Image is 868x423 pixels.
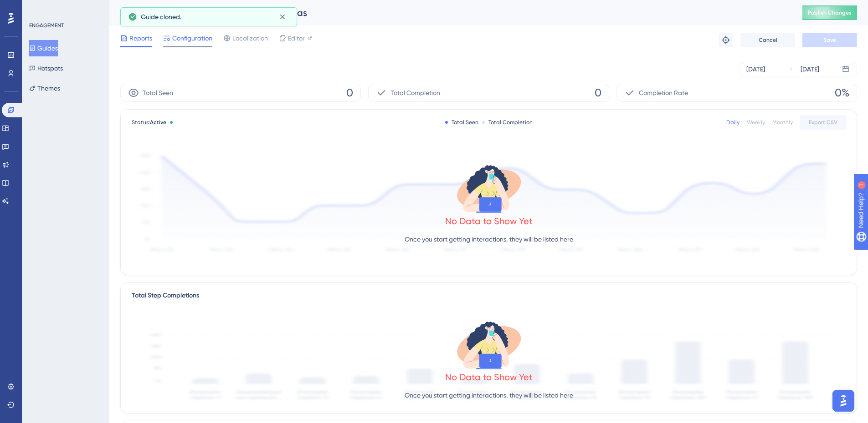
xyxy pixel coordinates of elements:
[759,36,777,44] span: Cancel
[172,33,212,44] span: Configuration
[445,215,533,227] div: No Data to Show Yet
[132,290,199,301] div: Total Step Completions
[232,33,268,44] span: Localization
[288,33,305,44] span: Editor
[746,64,765,75] div: [DATE]
[29,40,58,56] button: Guides
[29,60,63,76] button: Hotspots
[143,87,173,98] span: Total Seen
[801,64,819,75] div: [DATE]
[29,22,64,29] div: ENGAGEMENT
[809,119,837,126] span: Export CSV
[63,5,66,12] div: 1
[482,119,533,126] div: Total Completion
[740,33,795,47] button: Cancel
[835,86,849,100] span: 0%
[800,115,846,130] button: Export CSV
[802,5,857,20] button: Publish Changes
[595,86,601,100] span: 0
[150,119,166,126] span: Active
[445,371,533,383] div: No Data to Show Yet
[405,234,573,245] p: Once you start getting interactions, they will be listed here
[29,80,60,96] button: Themes
[445,119,478,126] div: Total Seen
[132,119,166,126] span: Status:
[747,119,765,126] div: Weekly
[129,33,152,44] span: Reports
[21,2,57,13] span: Need Help?
[823,36,836,44] span: Save
[141,11,181,22] span: Guide cloned.
[346,86,353,100] span: 0
[772,119,793,126] div: Monthly
[830,387,857,414] iframe: UserGuiding AI Assistant Launcher
[120,6,780,19] div: Copy - [Growth] - Dia 2 desafio campanhas
[639,87,688,98] span: Completion Rate
[405,390,573,401] p: Once you start getting interactions, they will be listed here
[726,119,740,126] div: Daily
[802,33,857,47] button: Save
[390,87,440,98] span: Total Completion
